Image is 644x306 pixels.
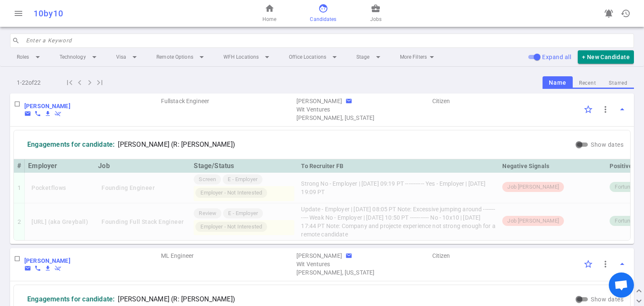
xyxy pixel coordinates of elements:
button: Open history [617,5,634,22]
span: Show dates [591,141,623,148]
span: Show dates [591,296,623,303]
td: Visa [431,248,567,277]
li: Stage [350,49,390,65]
span: email [24,110,31,117]
td: Options [567,248,634,277]
button: Download resume [44,110,51,117]
span: phone [34,265,41,272]
a: Go to see announcements [600,5,617,22]
div: Negative Signals [502,161,603,171]
li: Remote Options [150,49,213,65]
b: [PERSON_NAME] [24,103,70,109]
span: Job [PERSON_NAME] [504,217,562,225]
a: Open chat [609,272,634,298]
span: more_vert [600,104,610,114]
li: Office Locations [282,49,346,65]
span: arrow_drop_up [617,104,627,114]
a: Go to Edit [24,102,70,110]
th: # [14,159,25,173]
td: 2 [14,203,25,240]
span: Screen [195,176,219,184]
i: file_download [44,110,51,117]
span: business_center [371,3,381,13]
td: Roles [160,248,296,277]
span: Agency [296,260,431,268]
th: Job [95,159,190,173]
span: [PERSON_NAME] (R: [PERSON_NAME]) [118,295,235,303]
a: Candidates [310,3,336,23]
button: Withdraw candidate [55,110,61,117]
li: Technology [53,49,106,65]
div: Engagements for candidate: [27,140,114,149]
div: Recruiter [296,252,342,260]
span: Agency [296,105,431,114]
span: Review [195,210,220,218]
a: Home [262,3,276,23]
span: Home [262,15,276,23]
th: Stage/Status [190,159,298,173]
td: Update - Employer | [DATE] 08:05 PT Note: Excessive jumping around ----------- Weak No - Employer... [298,203,499,240]
span: Expand all [542,54,571,60]
span: search [12,37,20,44]
div: 10by10 [34,8,211,18]
button: Toggle Expand/Collapse [614,101,631,118]
td: Strong No - Employer | [DATE] 09:19 PT ----------- Yes - Employer | [DATE] 19:09 PT [298,173,499,203]
button: Download resume [44,265,51,272]
div: Click to Starred [579,101,597,118]
div: Click to Starred [579,255,597,273]
th: Employer [25,159,95,173]
span: history [621,8,631,18]
button: Copy Candidate phone [34,265,41,272]
span: Candidate Recruiters [296,114,431,122]
li: Roles [10,49,49,65]
td: Roles [160,93,296,122]
span: Jobs [370,15,382,23]
div: Engagements for candidate: [27,295,114,303]
button: Copy Candidate phone [34,110,41,117]
span: face [318,3,328,13]
span: phone [34,110,41,117]
li: Visa [109,49,146,65]
span: remove_done [55,110,61,117]
button: Copy Candidate email [24,110,31,117]
a: Jobs [370,3,382,23]
button: Copy Recruiter email [345,252,352,259]
b: [PERSON_NAME] [24,257,70,264]
button: Starred [602,78,634,89]
span: email [345,98,352,104]
span: Job [PERSON_NAME] [504,183,562,191]
button: Copy Candidate email [24,265,31,272]
span: more_vert [600,259,610,269]
div: To Recruiter FB [301,161,496,171]
button: Withdraw candidate [55,265,61,272]
span: Candidate Recruiters [296,268,431,277]
td: 1 [14,173,25,203]
span: Candidates [310,15,336,23]
li: More Filters [393,49,444,65]
li: WFH Locations [217,49,279,65]
button: Name [543,76,572,89]
span: [PERSON_NAME] (R: [PERSON_NAME]) [118,140,235,149]
div: 1 - 22 of 22 [10,76,65,89]
button: expand_less [634,286,644,296]
a: Go to Edit [24,257,70,265]
span: Employer - Not Interested [197,189,265,197]
span: menu [13,8,23,18]
button: expand_more [634,296,644,306]
span: E - Employer [225,210,261,218]
button: Open menu [10,5,27,22]
button: Recent [573,78,602,89]
i: file_download [44,265,51,272]
td: Options [567,93,634,122]
span: email [345,252,352,259]
button: Toggle Expand/Collapse [614,256,631,272]
span: arrow_drop_up [617,259,627,269]
button: + New Candidate [578,50,634,64]
td: Visa [431,93,567,122]
div: Recruiter [296,97,342,105]
span: Employer - Not Interested [197,223,265,231]
span: notifications_active [604,8,614,18]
